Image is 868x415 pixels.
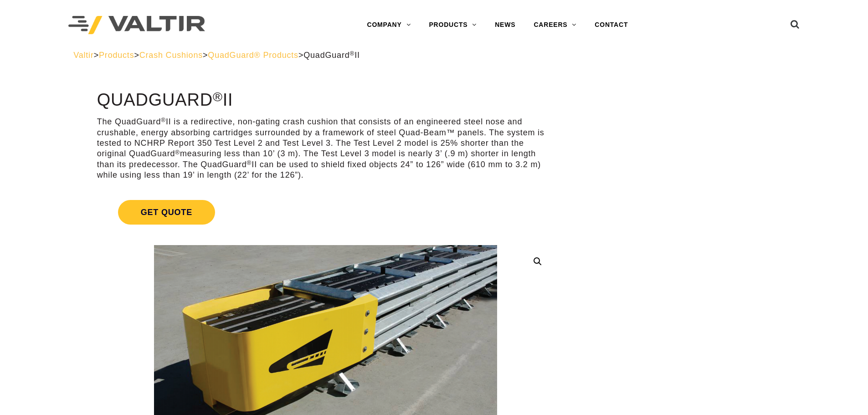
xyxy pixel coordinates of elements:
[586,16,637,34] a: CONTACT
[139,51,203,60] a: Crash Cushions
[73,50,795,61] div: > > > >
[118,200,215,225] span: Get Quote
[420,16,486,34] a: PRODUCTS
[486,16,524,34] a: NEWS
[350,50,355,57] sup: ®
[97,189,554,236] a: Get Quote
[247,159,252,166] sup: ®
[213,89,223,104] sup: ®
[97,117,554,180] p: The QuadGuard II is a redirective, non-gating crash cushion that consists of an engineered steel ...
[68,16,205,35] img: Valtir
[358,16,420,34] a: COMPANY
[208,51,298,60] a: QuadGuard® Products
[175,149,180,156] sup: ®
[524,16,586,34] a: CAREERS
[73,51,93,60] a: Valtir
[97,91,554,110] h1: QuadGuard II
[161,117,166,123] sup: ®
[303,51,360,60] span: QuadGuard II
[99,51,134,60] a: Products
